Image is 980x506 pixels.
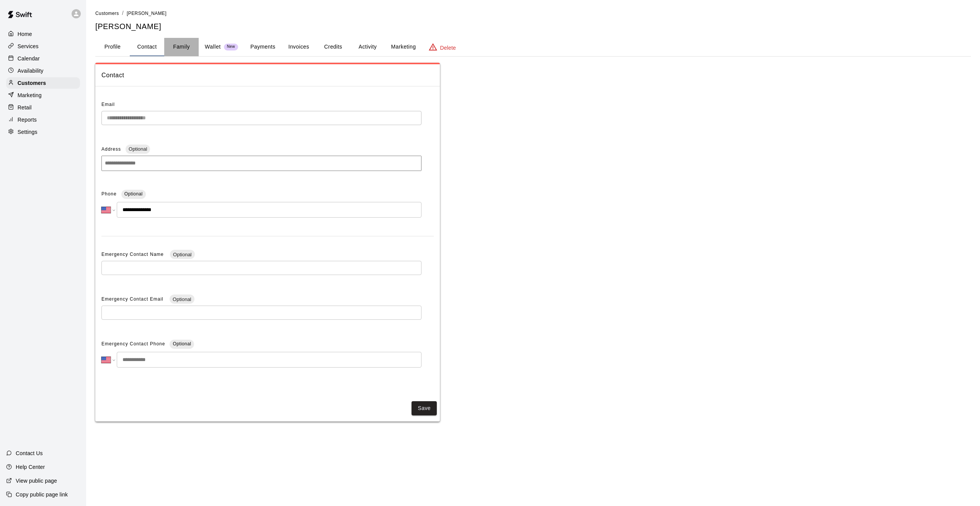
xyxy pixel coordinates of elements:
[95,9,971,18] nav: breadcrumb
[6,53,80,64] a: Calendar
[95,38,130,56] button: Profile
[170,296,194,302] span: Optional
[224,44,238,49] span: New
[101,252,165,257] span: Emergency Contact Name
[170,252,194,257] span: Optional
[440,44,456,52] p: Delete
[18,104,32,111] p: Retail
[6,102,80,113] a: Retail
[18,128,38,136] p: Settings
[205,43,221,51] p: Wallet
[6,28,80,40] a: Home
[16,491,68,498] p: Copy public page link
[412,401,437,415] button: Save
[281,38,316,56] button: Invoices
[130,38,164,56] button: Contact
[16,449,43,457] p: Contact Us
[101,146,121,152] span: Address
[124,191,143,197] span: Optional
[6,65,80,76] a: Availability
[16,477,57,485] p: View public page
[6,126,80,138] a: Settings
[6,41,80,52] a: Services
[101,188,117,200] span: Phone
[127,11,167,16] span: [PERSON_NAME]
[385,38,422,56] button: Marketing
[6,114,80,125] a: Reports
[18,79,46,87] p: Customers
[18,116,37,124] p: Reports
[126,146,150,152] span: Optional
[95,21,971,32] h5: [PERSON_NAME]
[6,89,80,101] a: Marketing
[18,42,39,50] p: Services
[18,91,42,99] p: Marketing
[122,9,124,17] li: /
[95,11,119,16] span: Customers
[18,55,40,62] p: Calendar
[101,102,115,107] span: Email
[95,10,119,16] a: Customers
[101,111,421,125] div: The email of an existing customer can only be changed by the customer themselves at https://book....
[101,338,165,350] span: Emergency Contact Phone
[316,38,350,56] button: Credits
[101,70,434,80] span: Contact
[350,38,385,56] button: Activity
[101,296,165,302] span: Emergency Contact Email
[18,67,44,75] p: Availability
[164,38,199,56] button: Family
[173,341,191,347] span: Optional
[95,38,971,56] div: basic tabs example
[6,77,80,89] a: Customers
[18,30,32,38] p: Home
[244,38,281,56] button: Payments
[16,463,45,471] p: Help Center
